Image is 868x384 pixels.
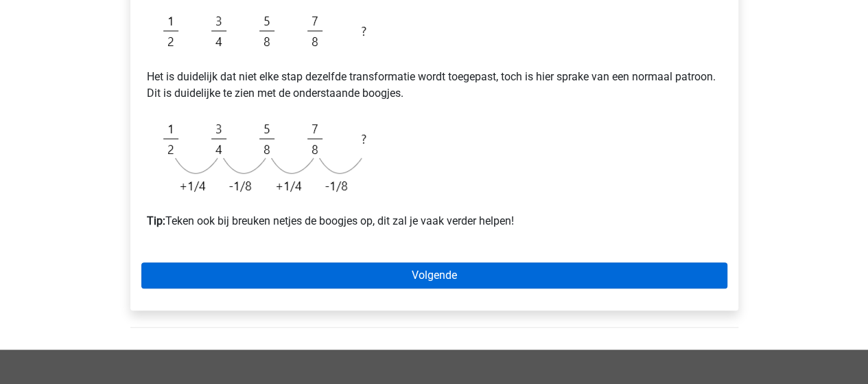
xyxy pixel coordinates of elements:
img: Fractions_example_2.png [147,5,388,58]
a: Volgende [141,262,727,289]
p: Teken ook bij breuken netjes de boogjes op, dit zal je vaak verder helpen! [147,213,722,229]
p: Het is duidelijk dat niet elke stap dezelfde transformatie wordt toegepast, toch is hier sprake v... [147,69,722,102]
img: Fractions_example_2_1.png [147,113,388,202]
b: Tip: [147,214,165,227]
